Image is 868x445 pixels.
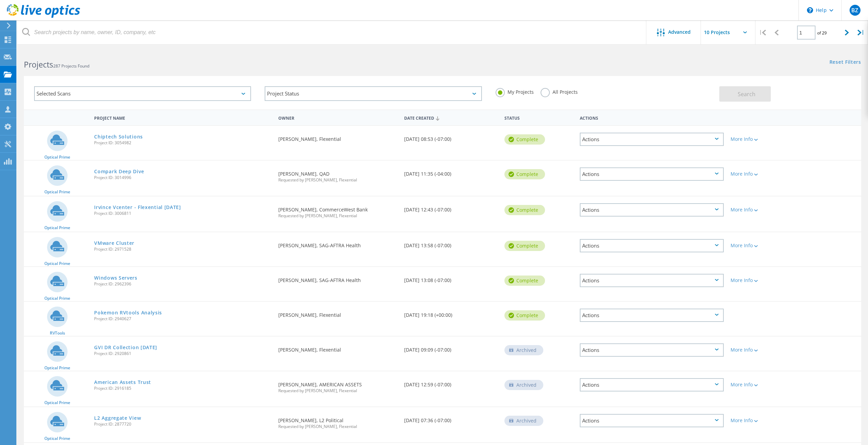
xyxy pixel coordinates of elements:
[501,111,576,124] div: Status
[401,196,501,219] div: [DATE] 12:43 (-07:00)
[94,134,143,139] a: Chiptech Solutions
[504,205,545,215] div: Complete
[731,418,791,423] div: More Info
[731,172,791,176] div: More Info
[91,111,275,124] div: Project Name
[94,141,271,145] span: Project ID: 3054982
[719,86,771,102] button: Search
[731,347,791,352] div: More Info
[731,137,791,142] div: More Info
[576,111,727,124] div: Actions
[94,282,271,286] span: Project ID: 2962396
[580,167,724,181] div: Actions
[668,30,691,34] span: Advanced
[44,401,70,405] span: Optical Prime
[504,310,545,321] div: Complete
[275,267,400,290] div: [PERSON_NAME], SAG-AFTRA Health
[44,190,70,194] span: Optical Prime
[44,436,70,441] span: Optical Prime
[94,310,162,315] a: Pokemon RVtools Analysis
[541,88,578,94] label: All Projects
[44,226,70,230] span: Optical Prime
[401,302,501,324] div: [DATE] 19:18 (+00:00)
[275,337,400,359] div: [PERSON_NAME], Flexential
[851,8,858,13] span: BZ
[278,389,397,393] span: Requested by [PERSON_NAME], Flexential
[580,203,724,217] div: Actions
[94,247,271,251] span: Project ID: 2971528
[278,425,397,429] span: Requested by [PERSON_NAME], Flexential
[94,380,151,385] a: American Assets Trust
[34,86,251,101] div: Selected Scans
[504,416,543,426] div: Archived
[94,169,144,174] a: Compark Deep Dive
[504,380,543,390] div: Archived
[94,352,271,356] span: Project ID: 2920861
[580,274,724,287] div: Actions
[401,267,501,290] div: [DATE] 13:08 (-07:00)
[94,241,134,246] a: VMware Cluster
[755,20,769,45] div: |
[275,196,400,225] div: [PERSON_NAME], CommerceWest Bank
[94,345,157,350] a: GVI DR Collection [DATE]
[275,302,400,324] div: [PERSON_NAME], Flexential
[94,416,141,420] a: L2 Aggregate View
[401,337,501,359] div: [DATE] 09:09 (-07:00)
[50,331,65,335] span: RVTools
[731,243,791,248] div: More Info
[44,366,70,370] span: Optical Prime
[278,178,397,182] span: Requested by [PERSON_NAME], Flexential
[24,59,53,70] b: Projects
[401,407,501,430] div: [DATE] 07:36 (-07:00)
[738,90,755,98] span: Search
[731,207,791,212] div: More Info
[504,345,543,355] div: Archived
[275,126,400,148] div: [PERSON_NAME], Flexential
[7,14,80,19] a: Live Optics Dashboard
[44,296,70,300] span: Optical Prime
[580,378,724,391] div: Actions
[731,382,791,387] div: More Info
[44,262,70,266] span: Optical Prime
[53,63,89,69] span: 287 Projects Found
[504,241,545,251] div: Complete
[817,30,827,36] span: of 29
[275,407,400,435] div: [PERSON_NAME], L2 Political
[278,214,397,218] span: Requested by [PERSON_NAME], Flexential
[17,20,647,44] input: Search projects by name, owner, ID, company, etc
[94,205,181,210] a: Irvince Vcenter - Flexential [DATE]
[504,276,545,286] div: Complete
[854,20,868,45] div: |
[504,169,545,179] div: Complete
[265,86,482,101] div: Project Status
[275,161,400,189] div: [PERSON_NAME], QAD
[496,88,534,94] label: My Projects
[94,211,271,216] span: Project ID: 3006811
[44,155,70,159] span: Optical Prime
[580,133,724,146] div: Actions
[504,134,545,145] div: Complete
[580,343,724,357] div: Actions
[401,232,501,255] div: [DATE] 13:58 (-07:00)
[401,161,501,183] div: [DATE] 11:35 (-04:00)
[731,278,791,283] div: More Info
[94,176,271,180] span: Project ID: 3014996
[94,276,137,280] a: Windows Servers
[580,414,724,427] div: Actions
[580,239,724,252] div: Actions
[94,317,271,321] span: Project ID: 2940627
[275,111,400,124] div: Owner
[275,232,400,255] div: [PERSON_NAME], SAG-AFTRA Health
[807,7,813,13] svg: \n
[94,386,271,390] span: Project ID: 2916185
[580,309,724,322] div: Actions
[401,126,501,148] div: [DATE] 08:53 (-07:00)
[829,60,861,65] a: Reset Filters
[401,111,501,124] div: Date Created
[94,422,271,426] span: Project ID: 2877720
[275,371,400,400] div: [PERSON_NAME], AMERICAN ASSETS
[401,371,501,394] div: [DATE] 12:59 (-07:00)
